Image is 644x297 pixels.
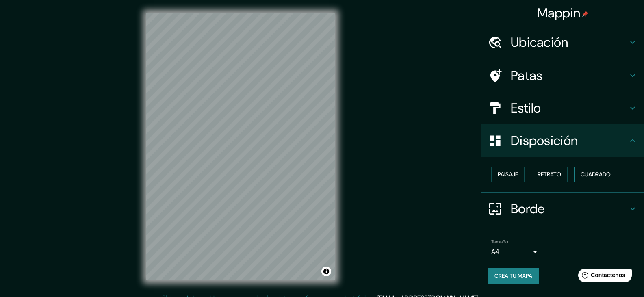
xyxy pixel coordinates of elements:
[491,238,508,245] font: Tamaño
[574,167,617,182] button: Cuadrado
[481,193,644,225] div: Borde
[491,247,499,256] font: A4
[491,167,525,182] button: Paisaje
[481,92,644,124] div: Estilo
[494,272,532,280] font: Crea tu mapa
[481,124,644,157] div: Disposición
[321,267,331,276] button: Activar o desactivar atribución
[511,200,545,217] font: Borde
[481,59,644,92] div: Patas
[538,171,561,178] font: Retrato
[498,171,518,178] font: Paisaje
[581,171,611,178] font: Cuadrado
[511,34,568,51] font: Ubicación
[582,11,588,17] img: pin-icon.png
[537,4,581,22] font: Mappin
[511,100,541,117] font: Estilo
[511,132,578,149] font: Disposición
[531,167,568,182] button: Retrato
[481,26,644,59] div: Ubicación
[146,13,335,280] canvas: Mapa
[572,265,635,288] iframe: Lanzador de widgets de ayuda
[488,268,539,284] button: Crea tu mapa
[511,67,543,84] font: Patas
[491,245,540,258] div: A4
